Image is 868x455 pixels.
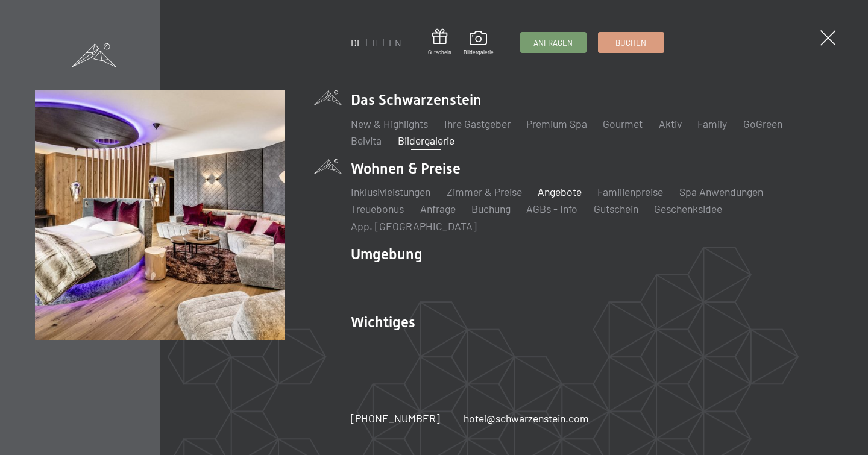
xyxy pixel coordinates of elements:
a: Zimmer & Preise [447,185,522,198]
a: Spa Anwendungen [679,185,763,198]
span: Bildergalerie [464,49,494,56]
a: Buchung [471,202,511,215]
span: [PHONE_NUMBER] [351,412,440,425]
a: Gourmet [603,117,643,130]
a: Familienpreise [597,185,663,198]
a: New & Highlights [351,117,428,130]
a: Aktiv [659,117,682,130]
a: Bildergalerie [464,31,494,56]
a: Anfrage [420,202,456,215]
a: [PHONE_NUMBER] [351,411,440,426]
a: Gutschein [594,202,638,215]
a: Belvita [351,134,382,147]
a: Anfragen [521,33,586,52]
a: Angebote [538,185,582,198]
a: Inklusivleistungen [351,185,430,198]
span: Gutschein [428,49,451,56]
a: Treuebonus [351,202,404,215]
a: DE [351,37,363,48]
a: EN [389,37,401,48]
a: Premium Spa [526,117,587,130]
a: Ihre Gastgeber [444,117,511,130]
span: Buchen [615,37,646,48]
a: App. [GEOGRAPHIC_DATA] [351,219,477,233]
span: Anfragen [533,37,573,48]
a: Family [697,117,727,130]
a: Buchen [599,33,664,52]
a: Bildergalerie [398,134,454,147]
a: AGBs - Info [526,202,577,215]
a: hotel@schwarzenstein.com [464,411,589,426]
a: IT [372,37,380,48]
a: Gutschein [428,29,451,56]
a: GoGreen [743,117,782,130]
a: Geschenksidee [654,202,722,215]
